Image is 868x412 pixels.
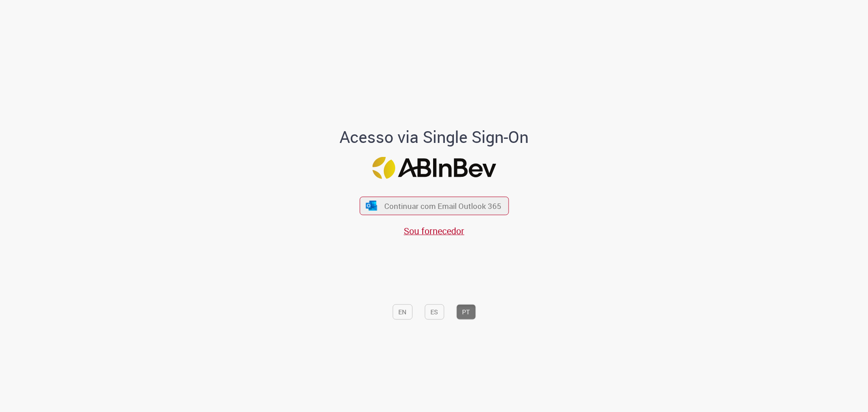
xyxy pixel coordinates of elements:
img: ícone Azure/Microsoft 360 [365,201,378,210]
span: Continuar com Email Outlook 365 [384,201,501,211]
button: PT [456,304,476,319]
button: ícone Azure/Microsoft 360 Continuar com Email Outlook 365 [359,196,509,215]
img: Logo ABInBev [372,156,496,179]
h1: Acesso via Single Sign-On [309,128,560,146]
button: ES [425,304,444,319]
button: EN [392,304,412,319]
a: Sou fornecedor [404,225,464,237]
